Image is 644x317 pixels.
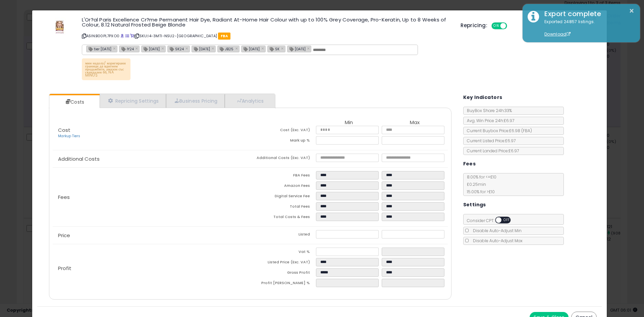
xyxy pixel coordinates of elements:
[521,128,532,134] span: ( FBA )
[268,46,279,52] span: SK
[82,31,450,41] p: ASIN: B00PL7PXO0 | SKU: I4-3MTI-NSU2-[GEOGRAPHIC_DATA]
[125,33,129,39] a: All offer listings
[113,45,117,51] a: ×
[82,17,450,27] h3: L'Or?al Paris Excellence Cr?me Permanent Hair Dye, Radiant At-Home Hair Colour with up to 100% Gr...
[316,120,382,126] th: Min
[119,46,134,52] span: IY24
[281,45,285,51] a: ×
[464,181,486,187] span: £0.25 min
[235,45,239,51] a: ×
[464,189,495,195] span: 15.00 % for > £10
[501,217,512,223] span: OFF
[464,118,514,123] span: Avg. Win Price 24h: £6.97
[544,31,571,37] a: Download
[509,128,532,134] span: £6.98
[261,45,265,51] a: ×
[250,136,316,147] td: Mark up %
[250,268,316,279] td: Gross Profit
[250,192,316,202] td: Digital Service Fee
[250,248,316,258] td: Vat %
[53,233,250,238] p: Price
[161,45,165,51] a: ×
[130,33,134,39] a: Your listing only
[492,23,500,29] span: ON
[100,94,166,108] a: Repricing Settings
[250,213,316,223] td: Total Costs & Fees
[250,126,316,136] td: Cost (Exc. VAT)
[506,23,517,29] span: OFF
[470,238,523,244] span: Disable Auto-Adjust Max
[120,33,124,39] a: BuyBox page
[464,148,519,154] span: Current Landed Price: £6.97
[136,45,140,51] a: ×
[463,160,476,168] h5: Fees
[539,19,635,38] div: Exported 24857 listings.
[250,279,316,289] td: Profit [PERSON_NAME] %
[185,45,190,51] a: ×
[464,174,496,195] span: 8.00 % for <= £10
[218,46,233,52] span: JB25
[464,108,512,113] span: BuyBox Share 24h: 33%
[463,93,502,102] h5: Key Indicators
[53,156,250,162] p: Additional Costs
[287,46,306,52] span: [DATE]
[49,95,99,109] a: Costs
[382,120,447,126] th: Max
[250,181,316,192] td: Amazon Fees
[250,202,316,213] td: Total Fees
[470,228,522,233] span: Disable Auto-Adjust Min
[307,45,311,51] a: ×
[461,23,487,28] h5: Repricing:
[50,17,70,37] img: 41h+aMUPK8L._SL60_.jpg
[87,46,111,52] span: tier [DATE]
[192,46,210,52] span: [DATE]
[250,230,316,241] td: Listed
[250,154,316,164] td: Additional Costs (Exc. VAT)
[463,201,486,209] h5: Settings
[53,195,250,200] p: Fees
[464,138,516,144] span: Current Listed Price: £6.97
[168,46,184,52] span: SK24
[82,58,130,80] p: мин надолу/ коригирани граници да вдигнем продажбите, амазон със скандален бб, NA MINUS
[225,94,274,108] a: Analytics
[212,45,216,51] a: ×
[464,218,520,223] span: Consider CPT:
[250,258,316,268] td: Listed Price (Exc. VAT)
[58,134,80,139] a: Markup Tiers
[166,94,225,108] a: Business Pricing
[142,46,160,52] span: [DATE]
[539,9,635,19] div: Export complete
[53,127,250,139] p: Cost
[629,7,634,15] button: ×
[250,171,316,181] td: FBA Fees
[241,46,260,52] span: [DATE]
[218,33,230,40] span: FBA
[464,128,532,134] span: Current Buybox Price:
[53,266,250,271] p: Profit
